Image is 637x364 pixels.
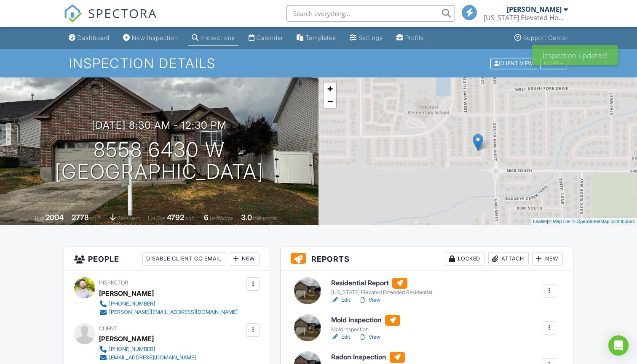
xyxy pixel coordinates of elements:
[490,60,539,66] a: Client View
[148,215,166,221] span: Lot Size
[99,308,238,316] a: [PERSON_NAME][EMAIL_ADDRESS][DOMAIN_NAME]
[540,58,567,69] div: More
[331,326,400,333] div: Mold Inspection
[78,34,110,41] div: Dashboard
[64,4,82,23] img: The Best Home Inspection Software - Spectora
[99,279,128,286] span: Inspector
[204,213,209,222] div: 6
[608,335,629,356] div: Open Intercom Messenger
[69,56,568,71] h1: Inspection Details
[109,354,196,361] div: [EMAIL_ADDRESS][DOMAIN_NAME]
[35,215,44,221] span: Built
[132,34,178,41] div: New Inspection
[405,34,424,41] div: Profile
[142,252,225,266] div: Disable Client CC Email
[532,252,563,266] div: New
[331,296,350,304] a: Edit
[523,34,568,41] div: Support Center
[109,309,238,316] div: [PERSON_NAME][EMAIL_ADDRESS][DOMAIN_NAME]
[484,13,568,22] div: Utah Elevated Home Inspections
[324,82,336,95] a: Zoom in
[533,219,547,224] a: Leaflet
[488,252,529,266] div: Attach
[90,215,102,221] span: sq. ft.
[331,315,400,333] a: Mold Inspection Mold Inspection
[109,300,155,307] div: [PHONE_NUMBER]
[331,333,350,341] a: Edit
[185,215,196,221] span: sq.ft.
[305,34,336,41] div: Templates
[445,252,485,266] div: Locked
[64,247,270,271] h3: People
[65,30,113,46] a: Dashboard
[55,139,264,183] h1: 8558 6430 W [GEOGRAPHIC_DATA]
[359,34,383,41] div: Settings
[99,353,196,362] a: [EMAIL_ADDRESS][DOMAIN_NAME]
[241,213,252,222] div: 3.0
[532,45,618,65] div: Inspection updated!
[245,30,286,46] a: Calendar
[45,213,64,222] div: 2004
[531,218,637,225] div: |
[257,34,283,41] div: Calendar
[99,345,196,353] a: [PHONE_NUMBER]
[293,30,340,46] a: Templates
[109,346,155,353] div: [PHONE_NUMBER]
[253,215,277,221] span: bathrooms
[99,287,154,300] div: [PERSON_NAME]
[201,34,235,41] div: Inspections
[210,215,233,221] span: bedrooms
[72,213,89,222] div: 2778
[229,252,260,266] div: New
[490,58,537,69] div: Client View
[99,300,238,308] a: [PHONE_NUMBER]
[331,289,432,296] div: [US_STATE] Elevated Extended Residential
[281,247,573,271] h3: Reports
[548,219,571,224] a: © MapTiler
[188,30,238,46] a: Inspections
[331,278,432,289] h6: Residential Report
[117,215,140,221] span: basement
[167,213,184,222] div: 4792
[511,30,572,46] a: Support Center
[359,333,380,341] a: View
[324,95,336,108] a: Zoom out
[286,5,455,22] input: Search everything...
[99,332,154,345] div: [PERSON_NAME]
[507,5,562,13] div: [PERSON_NAME]
[359,296,380,304] a: View
[393,30,428,46] a: Company Profile
[331,315,400,326] h6: Mold Inspection
[331,278,432,296] a: Residential Report [US_STATE] Elevated Extended Residential
[346,30,386,46] a: Settings
[120,30,182,46] a: New Inspection
[92,120,227,131] h3: [DATE] 8:30 am - 12:30 pm
[64,11,157,29] a: SPECTORA
[572,219,635,224] a: © OpenStreetMap contributors
[99,325,117,332] span: Client
[331,352,405,363] h6: Radon Inspection
[88,4,157,22] span: SPECTORA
